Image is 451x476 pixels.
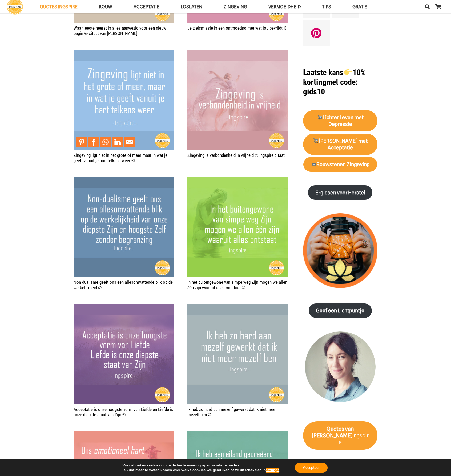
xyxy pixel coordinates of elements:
a: 🛒Lichter Leven met Depressie [303,110,377,131]
span: QUOTES INGSPIRE [40,4,78,9]
a: In het buitengewone van simpelweg Zijn mogen we allen één zijn waaruit alles ontstaat © [187,279,287,290]
a: Terug naar top [434,459,447,472]
p: We gebruiken cookies om je de beste ervaring op onze site te bieden. [122,463,280,468]
img: 🛒 [311,162,316,167]
span: ROUW [99,4,112,9]
a: In het buitengewone van simpelweg Zijn mogen we allen één zijn waaruit alles ontstaat © [187,177,288,183]
strong: Geef een Lichtpuntje [316,307,364,314]
span: Acceptatie [134,4,159,9]
li: Facebook [88,137,100,147]
a: Share to WhatsApp [100,137,111,147]
li: LinkedIn [112,137,124,147]
a: Pinterest [303,20,330,46]
h1: met code: gids10 [303,68,377,97]
img: Inge Geertzen - schrijfster Ingspire.nl, markteer en handmassage therapeut [303,331,377,406]
a: Share to LinkedIn [112,137,123,147]
li: Email This [124,137,136,147]
a: Zingeving ligt niet in het grote of meer maar in wat je geeft vanuit je hart telkens weer © [74,50,174,56]
a: Waar leegte heerst is alles aanwezig voor een nieuw begin © citaat van [PERSON_NAME] [74,25,166,36]
p: Je kunt meer te weten komen over welke cookies we gebruiken of ze uitschakelen in . [122,468,280,473]
strong: Lichter Leven met Depressie [317,114,364,127]
a: Pin to Pinterest [76,137,87,147]
span: Loslaten [181,4,202,9]
a: 🛒[PERSON_NAME] met Acceptatie [303,134,377,155]
img: 👉 [344,68,352,76]
img: lichtpuntjes voor in donkere tijden [303,213,377,288]
img: Acceptatie is onze hoogste vorm van Liefde en Liefde is onze diepste staat van Zijn quote van sch... [74,304,174,404]
a: Zingeving is verbondenheid in vrijheid © Ingspire citaat [187,153,285,158]
strong: van [PERSON_NAME] [312,426,354,439]
a: Quotes van [PERSON_NAME]Ingspire [303,421,377,450]
a: Ik heb zo hard aan mezelf gewerkt dat ik niet meer mezelf ben © [187,305,288,310]
span: Zingeving [224,4,247,9]
img: Ingspire Quote - Zingeving ligt niet in het grote of meer maar in wat je geeft vanuit je hart tel... [74,50,174,150]
a: Acceptatie is onze hoogste vorm van Liefde en Liefde is onze diepste staat van Zijn © [74,407,173,417]
img: 🛒 [313,138,318,143]
a: Share to Facebook [88,137,99,147]
a: Ik heb een eiland gecreëerd waar ik vrij kon zijn… [187,432,288,437]
a: Zingeving ligt niet in het grote of meer maar in wat je geeft vanuit je hart telkens weer © [74,153,167,163]
li: Pinterest [76,137,88,147]
strong: Quotes [327,426,344,432]
a: Ons emotioneel hart verzorgen en ons voelend hart in lijn krijgen met ons wetend hart is de weg v... [74,432,174,437]
a: Acceptatie is onze hoogste vorm van Liefde en Liefde is onze diepste staat van Zijn © [74,305,174,310]
a: 🛒Bouwstenen Zingeving [303,157,377,172]
a: Je zielsmissie is een ontmoeting met wat jou bevrijdt © [187,25,287,31]
img: 🛒 [317,115,322,120]
span: VERMOEIDHEID [268,4,301,9]
span: TIPS [322,4,331,9]
img: Non-dualisme geeft ons een allesomvattende blik op de werkelijkheid van onze diepste Zijn en hoog... [74,177,174,277]
a: Non-dualisme geeft ons een allesomvattende blik op de werkelijkheid © [74,177,174,183]
span: GRATIS [352,4,367,9]
strong: [PERSON_NAME] met Acceptatie [313,138,368,151]
img: In het buitengewone van simpelweg Zijn mogen we allen één zijn waaruit alles ontstaat - Spirituee... [187,177,288,277]
a: E-gidsen voor Herstel [308,185,372,200]
a: Non-dualisme geeft ons een allesomvattende blik op de werkelijkheid © [74,279,173,290]
li: WhatsApp [100,137,112,147]
a: Geef een Lichtpuntje [309,303,372,318]
strong: E-gidsen voor Herstel [315,190,365,196]
img: Wat is Zingeving? Zingeving is verbondenheid in vrijheid - spreuk ingspire [187,50,288,150]
a: Ik heb zo hard aan mezelf gewerkt dat ik niet meer mezelf ben © [187,407,277,417]
a: Mail to Email This [124,137,135,147]
strong: Laatste kans 10% korting [303,68,366,87]
strong: Bouwstenen Zingeving [311,161,370,167]
a: Zingeving is verbondenheid in vrijheid © Ingspire citaat [187,50,288,56]
button: Accepteer [295,463,328,473]
button: settings [266,468,279,473]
